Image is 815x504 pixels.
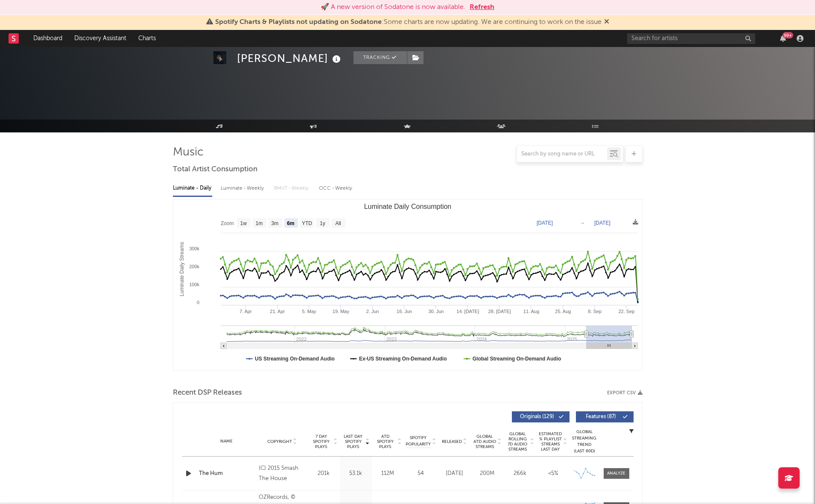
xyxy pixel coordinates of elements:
text: 1m [255,220,263,226]
text: 21. Apr [270,309,285,314]
text: All [335,220,341,226]
svg: Luminate Daily Consumption [173,199,642,370]
span: Copyright [267,439,292,444]
div: 99 + [783,32,793,38]
button: Export CSV [607,390,643,396]
div: Global Streaming Trend (Last 60D) [572,429,597,454]
text: [DATE] [537,220,553,226]
div: 53.1k [342,469,370,478]
span: Originals ( 129 ) [517,414,557,419]
span: Features ( 87 ) [581,414,621,419]
input: Search for artists [627,33,755,44]
text: Zoom [221,220,234,226]
div: 200M [473,469,502,478]
text: 30. Jun [428,309,444,314]
text: 7. Apr [240,309,252,314]
text: Ex-US Streaming On-Demand Audio [359,356,447,362]
span: Global ATD Audio Streams [473,434,497,449]
a: Dashboard [27,30,68,47]
button: Originals(129) [512,411,570,422]
text: 11. Aug [523,309,539,314]
span: Last Day Spotify Plays [342,434,365,449]
span: Spotify Charts & Playlists not updating on Sodatone [215,19,382,26]
text: 1y [320,220,325,226]
text: 100k [189,282,199,287]
a: Charts [132,30,162,47]
div: (C) 2015 Smash The House [259,463,305,484]
div: <5% [539,469,567,478]
text: 3m [271,220,278,226]
span: : Some charts are now updating. We are continuing to work on the issue [215,19,602,26]
text: 6m [287,220,294,226]
text: Global Streaming On-Demand Audio [472,356,561,362]
a: The Hum [199,469,255,478]
span: 7 Day Spotify Plays [310,434,333,449]
span: Recent DSP Releases [173,388,242,398]
text: 5. May [302,309,316,314]
text: 22. Sep [618,309,634,314]
text: 19. May [332,309,349,314]
span: Estimated % Playlist Streams Last Day [539,431,562,452]
div: 266k [506,469,535,478]
div: 54 [406,469,436,478]
a: Discovery Assistant [68,30,132,47]
text: 8. Sep [588,309,602,314]
text: US Streaming On-Demand Audio [255,356,335,362]
button: Tracking [353,51,407,64]
div: Luminate - Weekly [221,181,266,196]
text: 2. Jun [366,309,379,314]
text: 300k [189,246,199,251]
text: 16. Jun [397,309,412,314]
button: 99+ [780,35,786,42]
text: Luminate Daily Streams [178,242,184,296]
text: 0 [196,300,199,305]
div: 112M [374,469,402,478]
div: [DATE] [440,469,469,478]
div: Luminate - Daily [173,181,212,196]
span: Dismiss [604,19,609,26]
div: [PERSON_NAME] [237,51,343,65]
span: Global Rolling 7D Audio Streams [506,431,529,452]
text: 1w [240,220,247,226]
input: Search by song name or URL [517,151,607,158]
text: Luminate Daily Consumption [364,203,451,210]
div: 🚀 A new version of Sodatone is now available. [321,2,465,12]
text: 14. [DATE] [456,309,479,314]
text: 200k [189,264,199,269]
span: Spotify Popularity [406,435,431,448]
div: 201k [310,469,338,478]
button: Features(87) [576,411,634,422]
div: Name [199,438,255,445]
div: OCC - Weekly [319,181,353,196]
button: Refresh [470,2,494,12]
span: Total Artist Consumption [173,164,257,175]
text: 28. [DATE] [488,309,511,314]
span: Released [442,439,462,444]
text: → [580,220,585,226]
span: ATD Spotify Plays [374,434,397,449]
text: 25. Aug [555,309,571,314]
text: [DATE] [594,220,611,226]
text: YTD [301,220,312,226]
